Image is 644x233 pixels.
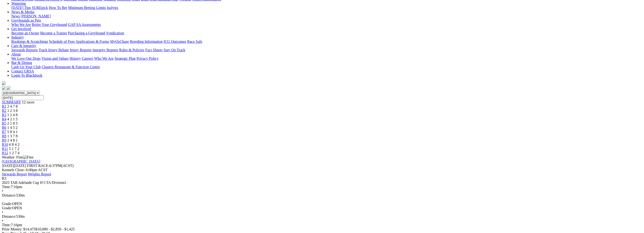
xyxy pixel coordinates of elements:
[2,151,8,155] a: R12
[7,109,18,113] span: 1 2 3 8
[11,39,48,43] a: Bookings & Scratchings
[11,23,31,27] a: Who We Are
[7,134,18,138] span: 1 3 7 8
[136,56,159,60] a: Privacy Policy
[2,202,12,206] span: Grade:
[2,164,26,168] span: [DATE]
[11,48,38,52] a: Stewards Reports
[2,176,6,180] span: R3
[2,206,642,210] div: OPEN
[11,14,642,18] div: News & Media
[2,159,40,163] a: [GEOGRAPHIC_DATA]
[49,39,75,43] a: Schedule of Fees
[28,172,51,176] a: Weights Report
[11,6,31,10] a: [DATE] Tips
[11,14,20,18] a: News
[9,147,19,151] span: 5 1 7 2
[7,113,18,117] span: 1 2 4 8
[2,206,12,210] span: Grade:
[2,126,6,130] a: R6
[94,56,114,60] a: Who We Are
[2,214,642,219] div: 530m
[68,23,101,27] a: GAP SA Assessments
[69,56,81,60] a: History
[11,31,642,35] div: Get Involved
[2,138,6,142] a: R9
[32,6,48,10] a: SUREpick
[2,142,8,146] a: R10
[27,164,74,168] span: 6:37PM(ACST)
[2,193,16,197] span: Distance:
[2,81,6,85] img: logo-grsa-white.png
[11,65,41,69] a: Cash Up Your Club
[164,39,186,43] a: ICG Outcomes
[2,104,6,108] a: R1
[2,210,3,214] span: •
[7,117,18,121] span: 4 2 1 5
[82,56,93,60] a: Careers
[2,189,3,193] span: •
[2,95,44,100] input: Select date
[2,100,21,104] a: SUMMARY
[2,86,6,90] img: facebook.svg
[2,121,6,125] a: R5
[119,48,144,52] a: Rules & Policies
[2,219,3,223] span: •
[11,39,642,44] div: Industry
[68,31,105,35] a: Purchasing a Greyhound
[27,164,49,168] span: FIRST RACE:
[2,168,642,172] div: Kennels Close: 6:00pm ACST
[164,48,185,52] a: Stay On Track
[11,10,34,14] a: News & Media
[70,48,92,52] a: Injury Reports
[2,134,6,138] a: R8
[2,164,14,168] span: [DATE]
[2,109,6,113] a: R2
[11,61,32,65] a: Bar & Dining
[7,121,18,125] span: 2 1 8 5
[2,223,11,227] span: Time:
[187,39,202,43] a: Race Safe
[7,104,18,108] span: 2 4 7 8
[11,18,41,22] a: Greyhounds as Pets
[2,172,27,176] a: Stewards Report
[11,69,34,73] a: Contact GRSA
[2,202,642,206] div: OPEN
[7,126,18,130] span: 1 4 5 2
[2,185,642,189] div: 7:16pm
[22,100,34,104] span: 12 races
[2,214,16,218] span: Distance:
[11,48,642,52] div: Care & Integrity
[115,56,136,60] a: Strategic Plan
[2,113,6,117] a: R3
[107,6,118,10] a: Isolynx
[9,151,20,155] span: 1 2 7 4
[49,6,67,10] a: How To Bet
[11,27,31,31] a: Get Involved
[11,56,642,61] div: About
[11,1,26,5] a: Wagering
[11,73,42,77] a: Login To Blackbook
[110,39,129,43] a: MyOzChase
[2,130,6,134] a: R7
[39,48,69,52] a: Track Injury Rebate
[2,117,6,121] a: R4
[11,52,21,56] a: About
[11,31,39,35] a: Become an Owner
[42,65,100,69] a: Chasers Restaurant & Function Centre
[11,23,642,27] div: Greyhounds as Pets
[32,23,67,27] a: Retire Your Greyhound
[76,39,109,43] a: Applications & Forms
[11,6,642,10] div: Wagering
[2,147,8,151] a: R11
